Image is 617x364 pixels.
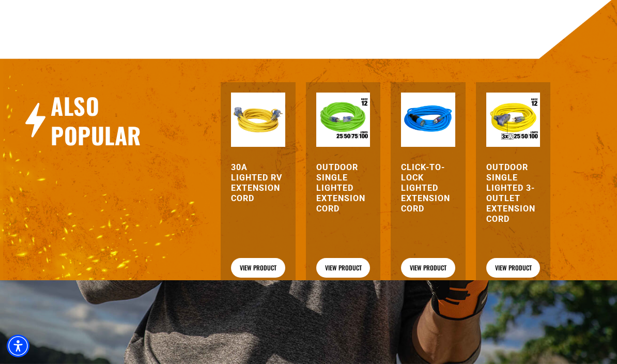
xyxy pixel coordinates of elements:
[231,162,285,204] a: 30A Lighted RV Extension Cord
[231,258,285,278] a: View Product
[7,335,29,357] div: Accessibility Menu
[486,258,540,278] a: View Product
[316,258,370,278] a: View Product
[401,258,455,278] a: View Product
[316,162,370,214] a: Outdoor Single Lighted Extension Cord
[401,162,455,214] a: Click-to-Lock Lighted Extension Cord
[51,91,154,150] h2: Also Popular
[486,93,540,146] img: Outdoor Single Lighted 3-Outlet Extension Cord
[486,162,540,224] a: Outdoor Single Lighted 3-Outlet Extension Cord
[231,93,285,146] img: yellow
[316,93,370,146] img: Outdoor Single Lighted Extension Cord
[401,93,455,146] img: blue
